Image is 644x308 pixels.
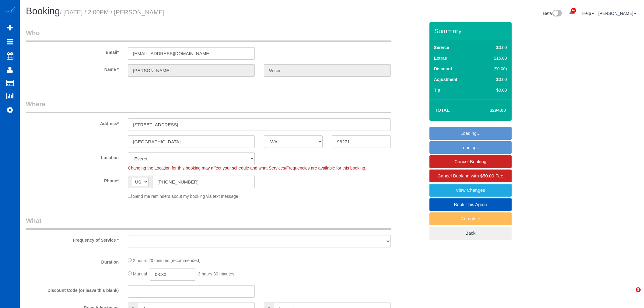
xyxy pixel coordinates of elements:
[21,176,123,184] label: Phone*
[21,235,123,243] label: Frequency of Service *
[128,135,255,148] input: City*
[429,170,512,182] a: Cancel Booking with $50.00 Fee
[636,287,641,292] span: 5
[481,66,507,72] div: ($0.00)
[198,271,234,276] span: 3 hours 30 minutes
[435,107,450,113] strong: Total
[434,76,457,82] label: Adjustment
[21,47,123,55] label: Email*
[543,11,562,16] a: Beta
[481,44,507,51] div: $0.00
[21,152,123,161] label: Location
[26,100,391,113] legend: Where
[471,108,506,113] h4: $294.00
[133,258,201,263] span: 2 hours 20 minutes (recommended)
[133,271,147,276] span: Manual
[4,6,16,15] img: Automaid Logo
[152,176,255,188] input: Phone*
[21,257,123,265] label: Duration
[582,11,594,16] a: Help
[434,55,447,61] label: Extras
[21,285,123,293] label: Discount Code (or leave this blank)
[21,118,123,127] label: Address*
[429,184,512,197] a: View Changes
[434,27,509,34] h3: Summary
[26,216,391,230] legend: What
[128,64,255,77] input: First Name*
[598,11,636,16] a: [PERSON_NAME]
[429,155,512,168] a: Cancel Booking
[264,64,391,77] input: Last Name*
[434,44,449,51] label: Service
[26,28,391,42] legend: Who
[429,227,512,240] a: Back
[128,166,366,170] span: Changing the Location for this booking may affect your schedule and what Services/Frequencies are...
[26,6,60,16] span: Booking
[434,87,440,93] label: Tip
[623,287,638,302] iframe: Intercom live chat
[481,76,507,82] div: $0.00
[60,9,164,16] small: / [DATE] / 2:00PM / [PERSON_NAME]
[566,6,578,19] a: 42
[481,87,507,93] div: $0.00
[21,64,123,72] label: Name *
[434,66,452,72] label: Discount
[481,55,507,61] div: $15.00
[332,135,390,148] input: Zip Code*
[133,194,238,199] span: Send me reminders about my booking via text message
[571,8,576,13] span: 42
[552,10,562,18] img: New interface
[438,173,503,178] span: Cancel Booking with $50.00 Fee
[429,198,512,211] a: Book This Again
[128,47,255,60] input: Email*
